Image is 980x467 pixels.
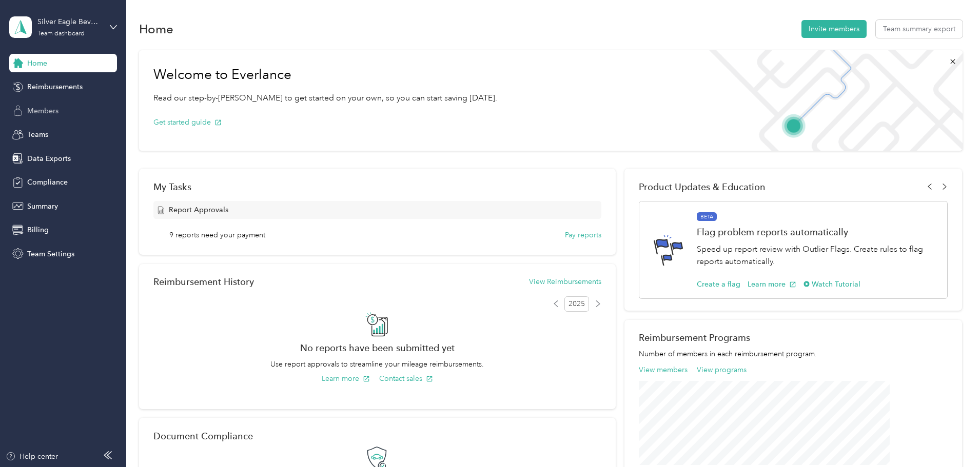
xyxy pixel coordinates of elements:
[27,225,49,235] span: Billing
[169,205,228,215] span: Report Approvals
[37,31,85,37] div: Team dashboard
[748,279,796,290] button: Learn more
[27,106,58,116] span: Members
[27,129,48,140] span: Teams
[153,276,254,287] h2: Reimbursement History
[169,230,265,240] span: 9 reports need your payment
[639,181,766,192] span: Product Updates & Education
[639,349,948,359] p: Number of members in each reimbursement program.
[876,20,963,38] button: Team summary export
[564,296,589,312] span: 2025
[697,227,936,237] h1: Flag problem reports automatically
[27,201,58,212] span: Summary
[6,451,58,462] button: Help center
[27,177,68,188] span: Compliance
[697,243,936,268] p: Speed up report review with Outlier Flags. Create rules to flag reports automatically.
[153,359,601,370] p: Use report approvals to streamline your mileage reimbursements.
[801,20,867,38] button: Invite members
[37,16,102,27] div: Silver Eagle Beverages
[139,24,173,34] h1: Home
[27,249,74,259] span: Team Settings
[699,50,962,151] img: Welcome to everlance
[697,279,740,290] button: Create a flag
[529,276,601,287] button: View Reimbursements
[639,332,948,343] h2: Reimbursement Programs
[27,58,47,69] span: Home
[153,342,601,353] h2: No reports have been submitted yet
[322,373,370,384] button: Learn more
[27,82,83,92] span: Reimbursements
[153,117,222,128] button: Get started guide
[153,67,497,83] h1: Welcome to Everlance
[153,181,601,192] div: My Tasks
[153,431,253,441] h2: Document Compliance
[923,410,980,467] iframe: Everlance-gr Chat Button Frame
[379,373,433,384] button: Contact sales
[697,212,717,221] span: BETA
[639,364,688,375] button: View members
[27,153,71,164] span: Data Exports
[153,92,497,105] p: Read our step-by-[PERSON_NAME] to get started on your own, so you can start saving [DATE].
[803,279,860,290] button: Watch Tutorial
[565,230,601,240] button: Pay reports
[697,364,747,375] button: View programs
